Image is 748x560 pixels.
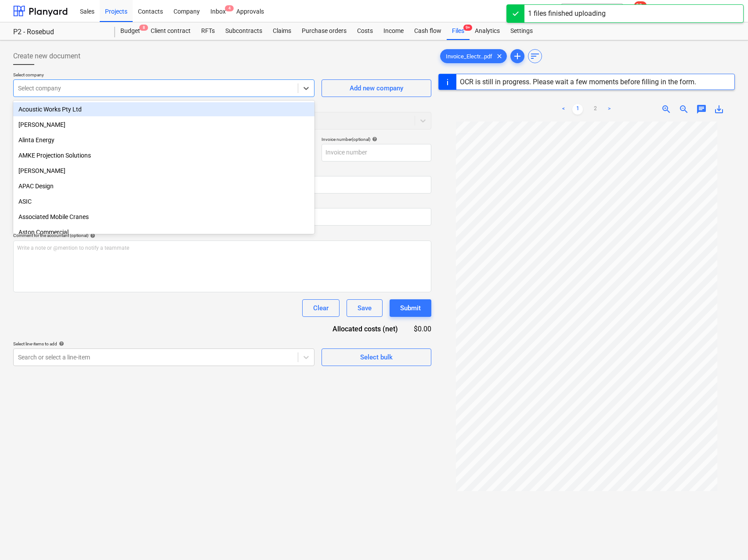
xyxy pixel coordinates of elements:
[696,104,707,115] span: chat
[470,22,505,40] a: Analytics
[494,51,505,61] span: clear
[358,302,372,314] div: Save
[115,22,145,40] div: Budget
[13,51,80,61] span: Create new document
[661,104,672,115] span: zoom_in
[115,22,145,40] a: Budget8
[88,233,95,238] span: help
[317,324,412,334] div: Allocated costs (net)
[512,51,523,61] span: add
[714,104,724,115] span: save_alt
[57,341,64,346] span: help
[267,22,296,40] a: Claims
[528,8,606,19] div: 1 files finished uploading
[463,25,472,31] span: 9+
[13,72,314,79] p: Select company
[13,118,314,132] div: [PERSON_NAME]
[360,352,393,363] div: Select bulk
[390,299,431,317] button: Submit
[322,136,431,142] div: Invoice number (optional)
[13,28,105,37] div: P2 - Rosebud
[139,25,148,31] span: 8
[13,164,314,178] div: Andrew
[322,348,431,366] button: Select bulk
[226,176,431,194] input: Due date not specified
[296,22,352,40] a: Purchase orders
[505,22,538,40] a: Settings
[322,144,431,162] input: Invoice number
[220,22,267,40] a: Subcontracts
[347,299,383,317] button: Save
[440,49,507,63] div: Invoice_Electr...pdf
[530,51,540,61] span: sort
[572,104,583,115] a: Page 1 is your current page
[604,104,614,115] a: Next page
[13,148,314,162] div: AMKE Projection Solutions
[409,22,447,40] a: Cash flow
[400,302,421,314] div: Submit
[13,118,314,132] div: Alex Harris
[378,22,409,40] a: Income
[558,104,569,115] a: Previous page
[679,104,689,115] span: zoom_out
[350,83,403,94] div: Add new company
[13,164,314,178] div: [PERSON_NAME]
[412,324,431,334] div: $0.00
[322,79,431,97] button: Add new company
[13,133,314,147] div: Alinta Energy
[13,210,314,224] div: Associated Mobile Cranes
[145,22,196,40] a: Client contract
[352,22,378,40] a: Costs
[13,179,314,193] div: APAC Design
[590,104,600,115] a: Page 2
[13,194,314,208] div: ASIC
[13,233,431,238] div: Comment for the accountant (optional)
[447,22,470,40] a: Files9+
[13,341,314,347] div: Select line-items to add
[196,22,220,40] a: RFTs
[441,53,498,60] span: Invoice_Electr...pdf
[370,136,377,142] span: help
[13,225,314,239] div: Aston Commercial
[302,299,340,317] button: Clear
[313,302,329,314] div: Clear
[460,78,696,86] div: OCR is still in progress. Please wait a few moments before filling in the form.
[447,22,470,40] div: Files
[225,5,234,11] span: 4
[226,169,431,174] div: Due date
[13,102,314,116] div: Acoustic Works Pty Ltd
